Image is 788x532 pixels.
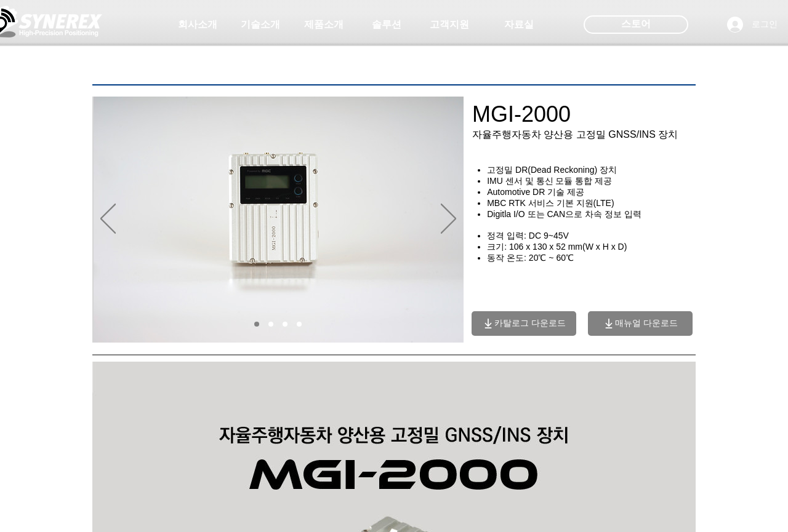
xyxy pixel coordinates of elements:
span: Digitla I/O 또는 CAN으로 차속 정보 입력 [487,209,641,219]
a: 자료실 [488,12,550,37]
span: 고객지원 [430,18,469,31]
span: 스토어 [621,17,651,31]
span: 매뉴얼 다운로드 [615,318,678,329]
span: 카탈로그 다운로드 [494,318,566,329]
a: 02 [268,322,273,327]
img: MGI2000_front.jpeg [94,97,464,343]
span: 자료실 [504,18,534,31]
a: 매뉴얼 다운로드 [588,311,693,336]
a: 회사소개 [167,12,228,37]
nav: 슬라이드 [250,322,307,327]
button: 이전 [100,204,116,236]
a: 고객지원 [419,12,480,37]
span: 기술소개 [241,18,280,31]
span: 솔루션 [372,18,401,31]
span: 정격 입력: DC 9~45V [487,231,569,240]
span: 회사소개 [178,18,217,31]
span: 제품소개 [304,18,344,31]
div: 스토어 [584,15,688,34]
a: 기술소개 [230,12,291,37]
span: ​크기: 106 x 130 x 52 mm(W x H x D) [487,242,627,252]
span: 로그인 [747,18,782,31]
a: 01 [254,322,259,327]
a: 03 [283,322,287,327]
span: Automotive DR 기술 제공 [487,187,584,197]
span: 동작 온도: 20℃ ~ 60℃ [487,253,574,263]
a: 카탈로그 다운로드 [472,311,576,336]
a: 제품소개 [293,12,355,37]
a: 04 [297,322,302,327]
span: MBC RTK 서비스 기본 지원(LTE) [487,198,614,208]
button: 로그인 [718,13,786,36]
button: 다음 [441,204,456,236]
a: 솔루션 [356,12,417,37]
div: 슬라이드쇼 [92,97,464,343]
